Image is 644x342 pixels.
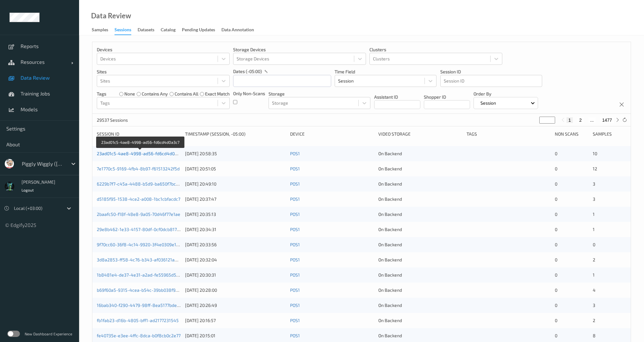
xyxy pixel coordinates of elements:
span: 0 [555,181,557,186]
div: On Backend [378,333,462,339]
a: Sessions [115,26,138,35]
p: Sites [97,69,230,75]
a: POS1 [290,242,300,247]
div: On Backend [378,302,462,308]
span: 0 [555,272,557,278]
span: 1 [593,227,595,232]
div: [DATE] 20:35:13 [185,211,286,217]
div: On Backend [378,166,462,172]
span: 4 [593,287,596,293]
p: Session ID [440,69,542,75]
a: POS1 [290,257,300,262]
button: 1477 [600,117,614,123]
p: Shopper ID [424,94,470,100]
div: Data Annotation [221,27,254,34]
a: fb1fab23-d16b-4805-bff1-ad2177231545 [97,318,179,323]
div: Device [290,131,374,137]
span: 2 [593,318,595,323]
div: On Backend [378,241,462,248]
p: 29537 Sessions [97,117,144,123]
p: Session [478,100,498,106]
div: On Backend [378,211,462,217]
div: [DATE] 20:32:04 [185,257,286,263]
a: 9f70cc60-36f8-4c14-9920-3f4e0309e185 [97,242,182,247]
div: [DATE] 20:15:01 [185,333,286,339]
span: 0 [555,151,557,156]
a: Datasets [138,26,161,34]
div: [DATE] 20:34:31 [185,226,286,233]
a: POS1 [290,272,300,278]
p: Storage [269,91,370,97]
p: Only Non-Scans [233,90,265,97]
div: Data Review [91,13,131,19]
span: 0 [555,257,557,262]
a: POS1 [290,166,300,171]
div: [DATE] 20:51:05 [185,166,286,172]
div: Tags [467,131,550,137]
p: Storage Devices [233,46,366,53]
div: On Backend [378,150,462,157]
div: [DATE] 20:30:31 [185,272,286,278]
div: [DATE] 20:33:56 [185,241,286,248]
span: 10 [593,151,597,156]
span: 0 [555,227,557,232]
a: Pending Updates [182,26,221,34]
span: 3 [593,302,595,308]
span: 0 [555,242,557,247]
span: 8 [593,333,596,338]
a: POS1 [290,196,300,202]
div: [DATE] 20:58:35 [185,150,286,157]
p: Clusters [369,46,502,53]
span: 12 [593,166,597,171]
div: Video Storage [378,131,462,137]
span: 0 [555,318,557,323]
div: Non Scans [555,131,588,137]
a: 7e1770c5-9169-4fb4-8b97-f61513242f5d [97,166,180,171]
div: [DATE] 20:26:49 [185,302,286,308]
a: fe40735e-e3ee-4ffc-8dca-b0f8cb0c2e77 [97,333,181,338]
span: 0 [555,287,557,293]
a: 29e8b462-1e33-4157-80df-0cf0dcb81798 [97,227,182,232]
span: 1 [593,272,595,278]
a: POS1 [290,151,300,156]
span: 0 [593,242,595,247]
label: contains any [142,91,168,97]
div: Timestamp (Session, -05:00) [185,131,286,137]
a: POS1 [290,211,300,217]
span: 0 [555,211,557,217]
div: On Backend [378,226,462,233]
label: exact match [205,91,230,97]
p: Order By [474,91,538,97]
a: Data Annotation [221,26,260,34]
div: On Backend [378,196,462,202]
div: [DATE] 20:28:00 [185,287,286,293]
div: Sessions [115,27,131,35]
div: On Backend [378,257,462,263]
div: On Backend [378,272,462,278]
label: contains all [175,91,198,97]
div: [DATE] 20:49:10 [185,181,286,187]
a: POS1 [290,287,300,293]
a: Samples [92,26,115,34]
p: Assistant ID [374,94,420,100]
a: POS1 [290,333,300,338]
a: 2baafc50-f18f-48e8-9a05-70d46f77e1ae [97,211,180,217]
a: d5185f95-1538-4ce2-a008-1bc1cbfacdc7 [97,196,180,202]
div: Samples [593,131,626,137]
div: On Backend [378,317,462,324]
p: Devices [97,46,230,53]
div: [DATE] 20:16:57 [185,317,286,324]
span: 0 [555,196,557,202]
span: 1 [593,211,595,217]
span: 2 [593,257,595,262]
p: Time Field [335,69,437,75]
a: 23ad01c5-4ae8-4998-ad56-fd6cd4d0a3c7 [97,151,184,156]
a: POS1 [290,318,300,323]
label: none [124,91,135,97]
a: POS1 [290,181,300,186]
div: Pending Updates [182,27,215,34]
div: Datasets [138,27,154,34]
span: 0 [555,302,557,308]
div: On Backend [378,287,462,293]
a: 16bab340-f290-4479-98ff-8ea5177bded6 [97,302,182,308]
